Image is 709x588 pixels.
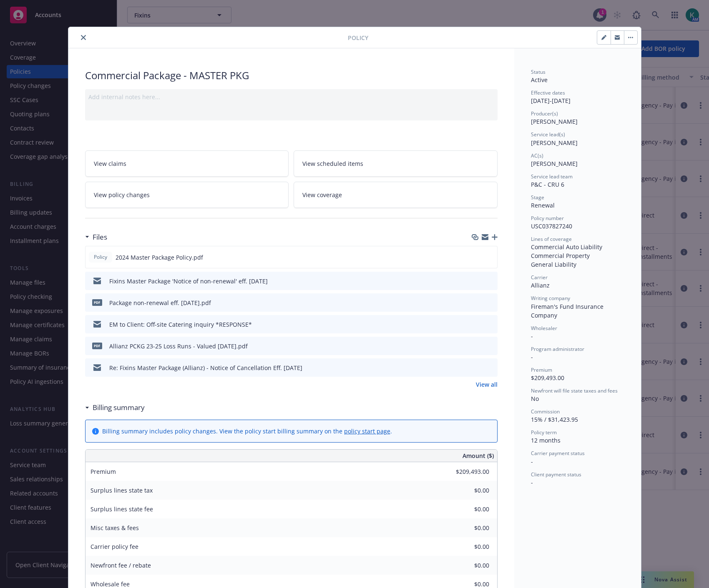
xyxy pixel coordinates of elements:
[476,380,498,389] a: View all
[92,299,102,305] span: pdf
[531,408,560,415] span: Commission
[92,253,109,261] span: Policy
[531,222,572,230] span: USC037827240
[88,93,494,101] div: Add internal notes here...
[531,374,564,382] span: $209,493.00
[85,182,289,208] a: View policy changes
[531,436,561,444] span: 12 months
[531,450,585,457] span: Carrier payment status
[531,295,570,302] span: Writing company
[91,524,139,532] span: Misc taxes & fees
[531,251,624,260] div: Commercial Property
[531,345,584,353] span: Program administrator
[487,320,494,329] button: preview file
[93,402,145,413] h3: Billing summary
[109,363,302,372] div: Re: Fixins Master Package (Allianz) - Notice of Cancellation Eff. [DATE]
[487,342,494,350] button: preview file
[294,182,498,208] a: View coverage
[531,366,552,373] span: Premium
[531,201,555,209] span: Renewal
[94,190,150,199] span: View policy changes
[440,522,494,534] input: 0.00
[473,277,480,285] button: download file
[531,131,565,138] span: Service lead(s)
[463,451,494,460] span: Amount ($)
[531,274,548,281] span: Carrier
[94,159,126,168] span: View claims
[487,363,494,372] button: preview file
[440,503,494,515] input: 0.00
[473,363,480,372] button: download file
[531,243,624,251] div: Commercial Auto Liability
[102,427,392,435] div: Billing summary includes policy changes. View the policy start billing summary on the .
[531,325,557,332] span: Wholesaler
[531,415,578,423] span: 15% / $31,423.95
[294,150,498,177] a: View scheduled items
[109,342,248,350] div: Allianz PCKG 23-25 Loss Runs - Valued [DATE].pdf
[344,427,390,435] a: policy start page
[531,160,578,168] span: [PERSON_NAME]
[531,429,557,436] span: Policy term
[531,139,578,147] span: [PERSON_NAME]
[92,343,102,349] span: pdf
[531,458,533,465] span: -
[440,540,494,553] input: 0.00
[116,253,203,262] span: 2024 Master Package Policy.pdf
[473,342,480,350] button: download file
[109,320,252,329] div: EM to Client: Off-site Catering inquiry *RESPONSE*
[531,180,564,188] span: P&C - CRU 6
[531,173,573,180] span: Service lead team
[109,277,268,285] div: Fixins Master Package 'Notice of non-renewal' eff. [DATE]
[531,76,548,84] span: Active
[85,402,145,413] div: Billing summary
[531,194,544,201] span: Stage
[531,68,546,75] span: Status
[302,159,363,168] span: View scheduled items
[302,190,342,199] span: View coverage
[348,33,368,42] span: Policy
[486,253,494,262] button: preview file
[531,281,550,289] span: Allianz
[440,559,494,572] input: 0.00
[531,110,558,117] span: Producer(s)
[531,387,618,394] span: Newfront will file state taxes and fees
[91,561,151,569] span: Newfront fee / rebate
[531,478,533,486] span: -
[85,68,498,83] div: Commercial Package - MASTER PKG
[487,277,494,285] button: preview file
[531,471,581,478] span: Client payment status
[473,320,480,329] button: download file
[531,215,564,222] span: Policy number
[473,298,480,307] button: download file
[531,235,572,243] span: Lines of coverage
[531,395,539,403] span: No
[93,232,107,243] h3: Files
[78,33,88,43] button: close
[109,298,211,307] div: Package non-renewal eff. [DATE].pdf
[531,118,578,125] span: [PERSON_NAME]
[91,468,116,475] span: Premium
[440,465,494,478] input: 0.00
[91,486,153,494] span: Surplus lines state tax
[531,332,533,340] span: -
[531,353,533,361] span: -
[473,253,480,262] button: download file
[440,484,494,497] input: 0.00
[531,89,565,96] span: Effective dates
[85,232,107,243] div: Files
[85,150,289,177] a: View claims
[531,89,624,105] div: [DATE] - [DATE]
[531,260,624,269] div: General Liability
[91,543,138,550] span: Carrier policy fee
[91,580,130,588] span: Wholesale fee
[531,152,543,159] span: AC(s)
[487,298,494,307] button: preview file
[91,505,153,513] span: Surplus lines state fee
[531,303,605,319] span: Fireman's Fund Insurance Company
